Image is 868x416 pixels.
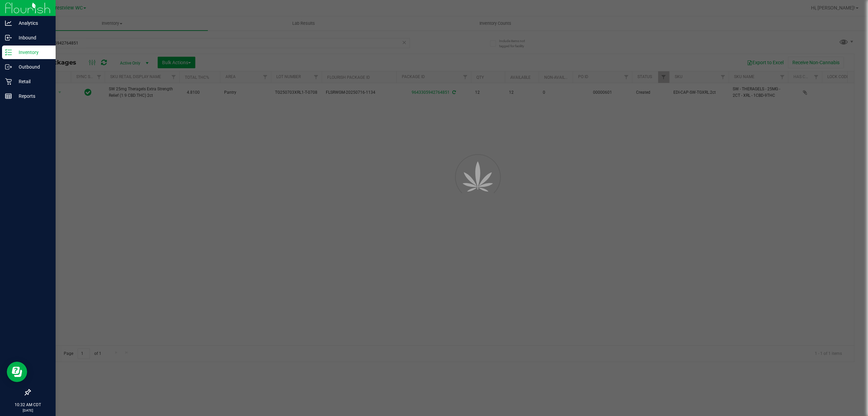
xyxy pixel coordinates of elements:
[5,34,12,41] inline-svg: Inbound
[5,78,12,85] inline-svg: Retail
[5,93,12,100] inline-svg: Reports
[3,408,53,413] p: [DATE]
[12,63,53,71] p: Outbound
[12,92,53,100] p: Reports
[5,64,12,70] inline-svg: Outbound
[12,19,53,27] p: Analytics
[7,362,27,382] iframe: Resource center
[12,34,53,42] p: Inbound
[3,402,53,408] p: 10:32 AM CDT
[5,49,12,56] inline-svg: Inventory
[5,20,12,26] inline-svg: Analytics
[12,77,53,86] p: Retail
[12,48,53,56] p: Inventory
